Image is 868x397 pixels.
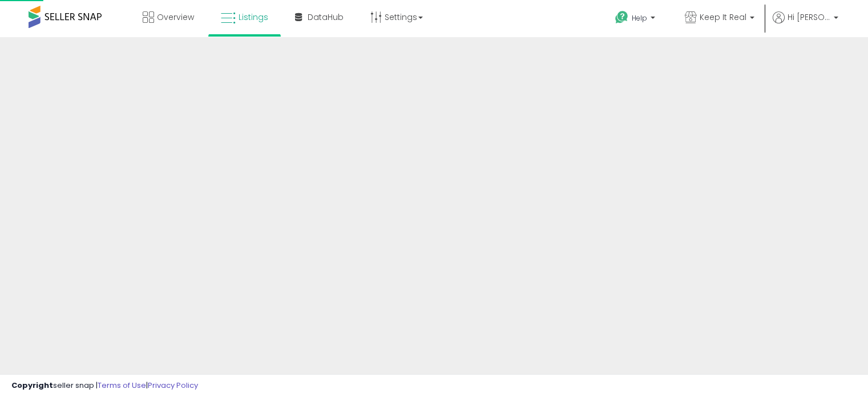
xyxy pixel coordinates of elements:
span: Hi [PERSON_NAME] [788,11,830,23]
span: Overview [157,11,194,23]
a: Terms of Use [98,380,146,391]
i: Get Help [615,10,629,25]
a: Hi [PERSON_NAME] [773,11,838,37]
div: seller snap | | [11,380,198,391]
span: Keep It Real [700,11,746,23]
a: Privacy Policy [148,380,198,391]
strong: Copyright [11,380,53,391]
a: Help [606,2,667,37]
span: Listings [239,11,268,23]
span: DataHub [308,11,344,23]
span: Help [632,13,647,23]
